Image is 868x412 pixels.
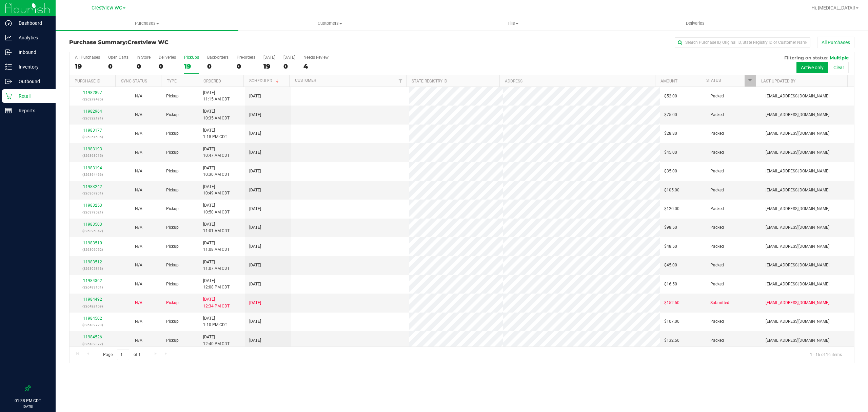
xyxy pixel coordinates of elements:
span: Pickup [166,93,179,99]
a: 11983512 [83,260,102,264]
a: 11983510 [83,241,102,245]
span: [EMAIL_ADDRESS][DOMAIN_NAME] [766,206,829,212]
span: [DATE] 1:10 PM CDT [203,315,227,328]
a: 11983193 [83,147,102,151]
span: [DATE] [249,318,261,325]
a: Type [167,79,177,83]
span: $45.00 [664,149,677,156]
button: Active only [796,62,828,73]
p: Retail [12,92,53,100]
div: 19 [263,62,275,70]
button: N/A [135,281,142,287]
span: Pickup [166,149,179,156]
a: Status [706,78,721,83]
p: (326279485) [74,96,112,102]
span: Pickup [166,130,179,137]
span: Crestview WC [92,5,122,11]
span: $52.00 [664,93,677,99]
p: [DATE] [3,404,53,409]
iframe: Resource center [7,358,27,378]
p: (326379521) [74,209,112,216]
span: Not Applicable [135,150,142,155]
div: 0 [283,62,295,70]
span: Pickup [166,112,179,118]
p: Inventory [12,63,53,71]
span: Pickup [166,281,179,287]
span: [EMAIL_ADDRESS][DOMAIN_NAME] [766,318,829,325]
p: Reports [12,107,53,115]
span: 1 - 16 of 16 items [805,350,847,360]
inline-svg: Reports [5,107,12,114]
h3: Purchase Summary: [69,39,331,45]
span: Packed [710,281,724,287]
div: 19 [184,62,199,70]
span: [DATE] 11:08 AM CDT [203,240,230,253]
span: Not Applicable [135,300,142,305]
span: [DATE] 11:07 AM CDT [203,259,230,272]
p: 01:38 PM CDT [3,398,53,404]
inline-svg: Dashboard [5,20,12,26]
button: N/A [135,93,142,99]
button: N/A [135,337,142,344]
div: Deliveries [159,55,176,60]
span: [DATE] [249,262,261,268]
a: Purchase ID [75,79,100,83]
span: Submitted [710,300,729,306]
span: Filtering on status: [784,55,828,60]
button: N/A [135,300,142,306]
div: In Store [137,55,151,60]
span: $35.00 [664,168,677,174]
span: [DATE] 11:01 AM CDT [203,221,230,234]
p: Analytics [12,34,53,42]
span: Not Applicable [135,112,142,117]
span: $28.80 [664,130,677,137]
span: Packed [710,149,724,156]
span: [DATE] 10:30 AM CDT [203,165,230,178]
button: N/A [135,243,142,250]
p: (326395813) [74,265,112,272]
input: Search Purchase ID, Original ID, State Registry ID or Customer Name... [675,37,810,48]
input: 1 [117,350,129,360]
span: [DATE] 12:40 PM CDT [203,334,230,347]
span: Not Applicable [135,338,142,343]
span: [DATE] [249,149,261,156]
span: Packed [710,337,724,344]
span: Pickup [166,300,179,306]
p: (326439723) [74,322,112,328]
a: 11983177 [83,128,102,133]
p: (326396042) [74,228,112,234]
div: 0 [207,62,229,70]
div: 0 [159,62,176,70]
span: Not Applicable [135,94,142,98]
a: Sync Status [121,79,147,83]
p: (326396052) [74,246,112,253]
div: Needs Review [303,55,329,60]
span: [DATE] [249,206,261,212]
span: Pickup [166,224,179,231]
span: Pickup [166,318,179,325]
span: Packed [710,243,724,250]
span: [EMAIL_ADDRESS][DOMAIN_NAME] [766,281,829,287]
span: $132.50 [664,337,679,344]
button: N/A [135,149,142,156]
span: Not Applicable [135,282,142,286]
span: [DATE] 12:34 PM CDT [203,296,230,309]
span: Not Applicable [135,131,142,136]
a: Ordered [203,79,221,83]
span: Page of 1 [97,350,146,360]
a: 11984502 [83,316,102,321]
span: [DATE] [249,243,261,250]
a: 11982897 [83,90,102,95]
button: N/A [135,224,142,231]
span: $152.50 [664,300,679,306]
span: [EMAIL_ADDRESS][DOMAIN_NAME] [766,112,829,118]
span: [DATE] 1:18 PM CDT [203,127,227,140]
div: 0 [237,62,255,70]
span: Purchases [56,20,238,26]
span: Packed [710,224,724,231]
span: [DATE] 10:35 AM CDT [203,108,230,121]
a: 11984492 [83,297,102,302]
button: N/A [135,318,142,325]
span: $107.00 [664,318,679,325]
span: $48.50 [664,243,677,250]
